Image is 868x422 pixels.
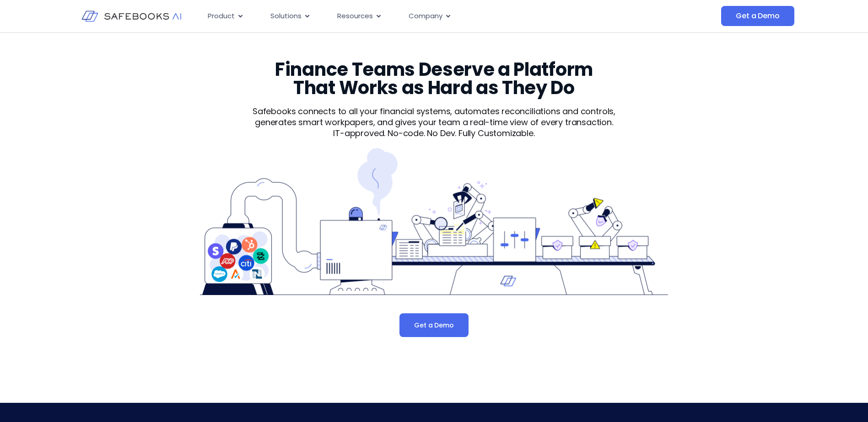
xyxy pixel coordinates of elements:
p: IT-approved. No-code. No Dev. Fully Customizable. [237,128,631,139]
a: Get a Demo [399,313,468,337]
img: Product 1 [200,148,668,295]
a: Get a Demo [721,6,794,26]
span: Get a Demo [414,321,453,330]
h3: Finance Teams Deserve a Platform That Works as Hard as They Do [257,60,610,97]
span: Get a Demo [736,11,779,21]
div: Menu Toggle [200,7,630,25]
span: Company [409,11,442,21]
span: Solutions [270,11,302,21]
nav: Menu [200,7,630,25]
span: Resources [337,11,373,21]
p: Safebooks connects to all your financial systems, automates reconciliations and controls, generat... [237,106,631,128]
span: Product [208,11,235,21]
